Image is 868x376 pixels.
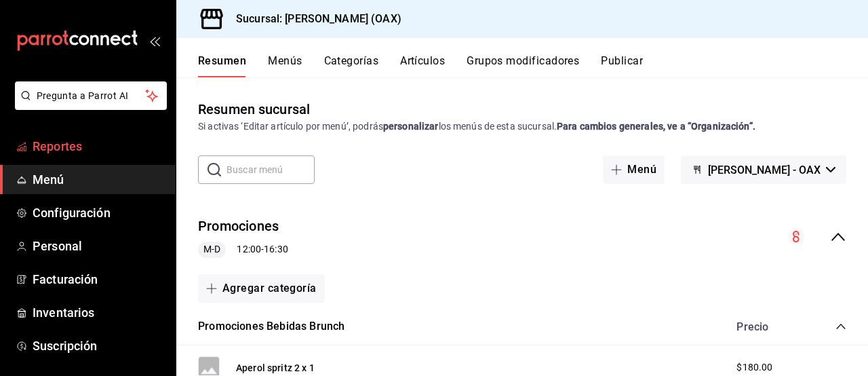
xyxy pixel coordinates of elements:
span: Personal [33,237,165,255]
span: Menú [33,170,165,189]
h3: Sucursal: [PERSON_NAME] (OAX) [225,11,401,27]
span: Suscripción [33,337,165,355]
button: Resumen [198,54,246,77]
span: Reportes [33,137,165,155]
strong: personalizar [383,121,439,132]
div: navigation tabs [198,54,868,77]
button: collapse-category-row [835,321,846,332]
span: Configuración [33,204,165,222]
a: Pregunta a Parrot AI [9,98,167,113]
button: Promociones [198,217,279,236]
div: Si activas ‘Editar artículo por menú’, podrás los menús de esta sucursal. [198,119,846,134]
button: Agregar categoría [198,274,325,303]
button: Promociones Bebidas Brunch [198,319,344,335]
button: open_drawer_menu [149,35,160,46]
span: [PERSON_NAME] - OAX [708,164,821,176]
div: collapse-menu-row [176,206,868,269]
button: Menú [603,155,665,184]
strong: Para cambios generales, ve a “Organización”. [557,121,755,132]
span: M-D [198,242,226,257]
button: Pregunta a Parrot AI [15,81,167,110]
button: Menús [268,54,302,77]
div: Precio [723,320,810,333]
button: [PERSON_NAME] - OAX [681,155,846,184]
div: Resumen sucursal [198,99,310,119]
button: Artículos [400,54,445,77]
input: Buscar menú [226,156,315,183]
span: $180.00 [736,360,772,375]
span: Inventarios [33,303,165,322]
span: Facturación [33,270,165,288]
button: Aperol spritz 2 x 1 [236,361,315,375]
button: Categorías [324,54,379,77]
button: Grupos modificadores [467,54,579,77]
div: 12:00 - 16:30 [198,242,288,258]
button: Publicar [601,54,643,77]
span: Pregunta a Parrot AI [37,89,146,103]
